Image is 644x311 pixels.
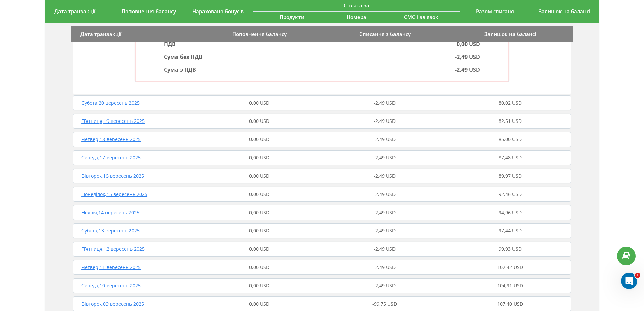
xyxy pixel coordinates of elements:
[499,136,522,142] span: 85,00 USD
[164,66,196,73] span: Сума з ПДВ
[374,282,396,289] span: -2,49 USD
[499,118,522,124] span: 82,51 USD
[164,40,176,48] span: ПДВ
[374,264,396,270] span: -2,49 USD
[374,136,396,142] span: -2,49 USD
[81,136,141,142] span: Четвер , 18 вересень 2025
[374,118,396,124] span: -2,49 USD
[621,273,637,289] iframe: Intercom live chat
[249,154,269,161] span: 0,00 USD
[372,301,397,307] span: -99,75 USD
[374,209,396,216] span: -2,49 USD
[635,273,640,278] span: 1
[374,191,396,197] span: -2,49 USD
[499,191,522,197] span: 92,46 USD
[455,66,480,73] span: -2,49 USD
[499,154,522,161] span: 87,48 USD
[81,191,147,197] span: Понеділок , 15 вересень 2025
[249,301,269,307] span: 0,00 USD
[249,246,269,252] span: 0,00 USD
[374,246,396,252] span: -2,49 USD
[81,282,141,289] span: Середа , 10 вересень 2025
[484,30,536,37] span: Залишок на балансі
[499,173,522,179] span: 89,97 USD
[232,30,287,37] span: Поповнення балансу
[499,246,522,252] span: 99,93 USD
[249,118,269,124] span: 0,00 USD
[455,53,480,61] span: -2,49 USD
[497,301,523,307] span: 107,40 USD
[499,99,522,106] span: 80,02 USD
[497,282,523,289] span: 104,91 USD
[476,8,514,15] span: Разом списано
[81,301,144,307] span: Вівторок , 09 вересень 2025
[374,154,396,161] span: -2,49 USD
[249,99,269,106] span: 0,00 USD
[81,99,140,106] span: Субота , 20 вересень 2025
[81,154,141,161] span: Середа , 17 вересень 2025
[81,209,139,216] span: Неділя , 14 вересень 2025
[164,53,202,61] span: Сума без ПДВ
[249,209,269,216] span: 0,00 USD
[249,264,269,270] span: 0,00 USD
[359,30,411,37] span: Списання з балансу
[249,191,269,197] span: 0,00 USD
[499,209,522,216] span: 94,96 USD
[374,227,396,234] span: -2,49 USD
[404,14,438,20] span: СМС і зв'язок
[374,173,396,179] span: -2,49 USD
[347,14,366,20] span: Номера
[499,227,522,234] span: 97,44 USD
[249,227,269,234] span: 0,00 USD
[497,264,523,270] span: 102,42 USD
[81,173,144,179] span: Вівторок , 16 вересень 2025
[249,173,269,179] span: 0,00 USD
[80,30,121,37] span: Дата транзакції
[249,136,269,142] span: 0,00 USD
[192,8,244,15] span: Нараховано бонусів
[539,8,590,15] span: Залишок на балансі
[344,2,369,9] span: Сплата за
[457,40,480,48] span: 0,00 USD
[81,264,141,270] span: Четвер , 11 вересень 2025
[280,14,304,20] span: Продукти
[81,246,145,252] span: П’ятниця , 12 вересень 2025
[249,282,269,289] span: 0,00 USD
[81,118,145,124] span: П’ятниця , 19 вересень 2025
[374,99,396,106] span: -2,49 USD
[81,227,140,234] span: Субота , 13 вересень 2025
[122,8,176,15] span: Поповнення балансу
[54,8,95,15] span: Дата транзакції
